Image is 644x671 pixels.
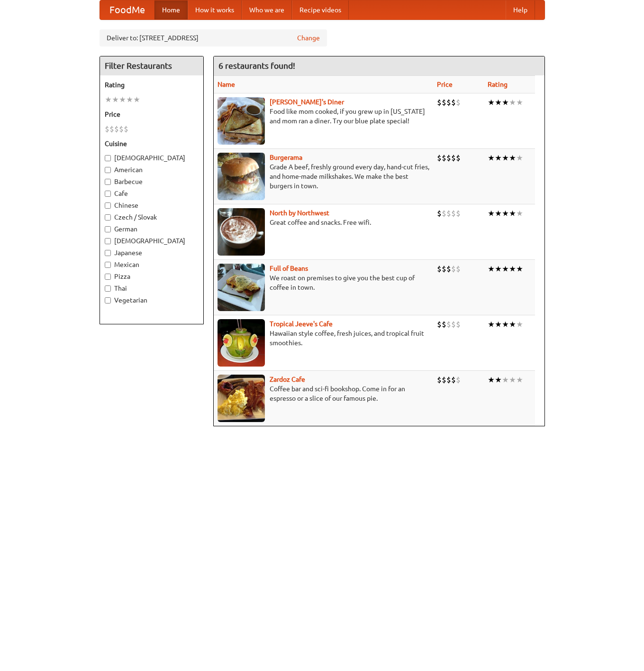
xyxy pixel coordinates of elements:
[218,375,265,422] img: zardoz.jpg
[270,265,308,272] a: Full of Beans
[105,189,199,198] label: Cafe
[446,375,451,385] li: $
[509,264,516,274] li: ★
[516,153,523,163] li: ★
[112,94,119,105] li: ★
[105,214,111,221] input: Czech / Slovak
[292,0,349,19] a: Recipe videos
[502,208,509,219] li: ★
[442,264,446,274] li: $
[114,124,119,134] li: $
[437,81,453,88] a: Price
[218,319,265,367] img: jeeves.jpg
[456,319,461,330] li: $
[105,201,199,210] label: Chinese
[516,208,523,219] li: ★
[442,208,446,219] li: $
[451,375,456,385] li: $
[456,264,461,274] li: $
[105,248,199,257] label: Japanese
[218,208,265,256] img: north.jpg
[509,153,516,163] li: ★
[456,208,461,219] li: $
[495,375,502,385] li: ★
[516,264,523,274] li: ★
[270,376,305,383] a: Zardoz Cafe
[456,375,461,385] li: $
[488,81,508,88] a: Rating
[105,272,199,281] label: Pizza
[437,319,442,330] li: $
[502,375,509,385] li: ★
[242,0,292,19] a: Who we are
[502,153,509,163] li: ★
[495,264,502,274] li: ★
[218,273,429,292] p: We roast on premises to give you the best cup of coffee in town.
[105,274,111,280] input: Pizza
[105,285,111,292] input: Thai
[488,153,495,163] li: ★
[451,264,456,274] li: $
[270,209,329,217] a: North by Northwest
[442,375,446,385] li: $
[105,155,111,161] input: [DEMOGRAPHIC_DATA]
[126,94,133,105] li: ★
[270,98,344,106] a: [PERSON_NAME]'s Diner
[270,154,302,161] a: Burgerama
[124,124,128,134] li: $
[218,329,429,348] p: Hawaiian style coffee, fresh juices, and tropical fruit smoothies.
[105,284,199,293] label: Thai
[105,260,199,269] label: Mexican
[105,110,199,119] h5: Price
[218,81,235,88] a: Name
[516,97,523,108] li: ★
[488,97,495,108] li: ★
[105,297,111,303] input: Vegetarian
[100,0,154,19] a: FoodMe
[488,375,495,385] li: ★
[502,97,509,108] li: ★
[218,264,265,311] img: beans.jpg
[456,153,461,163] li: $
[133,94,140,105] li: ★
[509,319,516,330] li: ★
[105,153,199,163] label: [DEMOGRAPHIC_DATA]
[218,107,429,126] p: Food like mom cooked, if you grew up in [US_STATE] and mom ran a diner. Try our blue plate special!
[105,212,199,222] label: Czech / Slovak
[105,262,111,268] input: Mexican
[495,153,502,163] li: ★
[495,97,502,108] li: ★
[218,384,429,403] p: Coffee bar and sci-fi bookshop. Come in for an espresso or a slice of our famous pie.
[456,97,461,108] li: $
[105,250,111,256] input: Japanese
[105,165,199,175] label: American
[446,319,451,330] li: $
[446,153,451,163] li: $
[218,162,429,191] p: Grade A beef, freshly ground every day, hand-cut fries, and home-made milkshakes. We make the bes...
[188,0,242,19] a: How it works
[105,139,199,148] h5: Cuisine
[495,319,502,330] li: ★
[105,295,199,305] label: Vegetarian
[105,224,199,234] label: German
[437,153,442,163] li: $
[218,153,265,200] img: burgerama.jpg
[109,124,114,134] li: $
[442,97,446,108] li: $
[488,208,495,219] li: ★
[446,264,451,274] li: $
[509,208,516,219] li: ★
[270,320,333,328] a: Tropical Jeeve's Cafe
[105,94,112,105] li: ★
[451,97,456,108] li: $
[495,208,502,219] li: ★
[442,153,446,163] li: $
[297,33,320,43] a: Change
[451,208,456,219] li: $
[105,238,111,244] input: [DEMOGRAPHIC_DATA]
[105,124,109,134] li: $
